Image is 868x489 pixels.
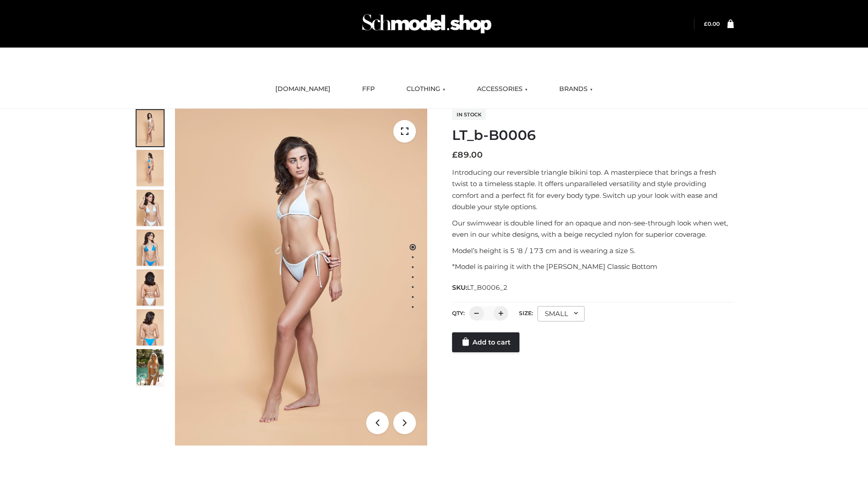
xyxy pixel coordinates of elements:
[400,79,452,99] a: CLOTHING
[137,150,164,186] img: ArielClassicBikiniTop_CloudNine_AzureSky_OW114ECO_2-scaled.jpg
[452,150,458,160] span: £
[467,283,508,292] span: LT_B0006_2
[538,306,585,321] div: SMALL
[452,217,734,240] p: Our swimwear is double lined for an opaque and non-see-through look when wet, even in our white d...
[470,79,534,99] a: ACCESSORIES
[137,230,164,266] img: ArielClassicBikiniTop_CloudNine_AzureSky_OW114ECO_4-scaled.jpg
[452,150,483,160] bdi: 89.00
[704,20,708,27] span: £
[704,20,720,27] a: £0.00
[704,20,720,27] bdi: 0.00
[452,127,734,144] h1: LT_b-B0006
[137,349,164,385] img: Arieltop_CloudNine_AzureSky2.jpg
[452,310,465,316] label: QTY:
[355,79,382,99] a: FFP
[452,332,519,352] a: Add to cart
[269,79,337,99] a: [DOMAIN_NAME]
[359,6,495,42] img: Schmodel Admin 964
[137,190,164,226] img: ArielClassicBikiniTop_CloudNine_AzureSky_OW114ECO_3-scaled.jpg
[519,310,533,316] label: Size:
[452,245,734,257] p: Model’s height is 5 ‘8 / 173 cm and is wearing a size S.
[175,109,427,446] img: LT_b-B0006
[137,269,164,306] img: ArielClassicBikiniTop_CloudNine_AzureSky_OW114ECO_7-scaled.jpg
[137,309,164,345] img: ArielClassicBikiniTop_CloudNine_AzureSky_OW114ECO_8-scaled.jpg
[137,110,164,146] img: ArielClassicBikiniTop_CloudNine_AzureSky_OW114ECO_1-scaled.jpg
[452,282,509,293] span: SKU:
[452,167,734,213] p: Introducing our reversible triangle bikini top. A masterpiece that brings a fresh twist to a time...
[552,79,599,99] a: BRANDS
[452,261,734,273] p: *Model is pairing it with the [PERSON_NAME] Classic Bottom
[452,109,486,120] span: In stock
